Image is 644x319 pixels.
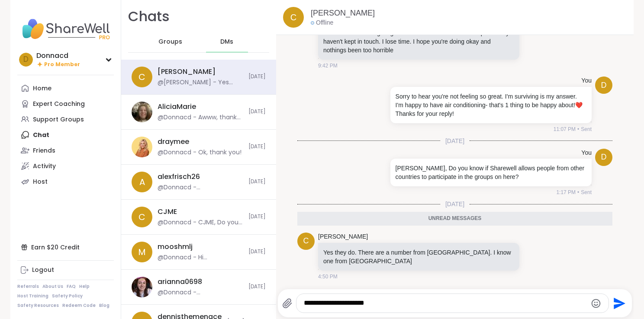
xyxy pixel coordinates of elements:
div: draymee [158,137,189,147]
p: [PERSON_NAME], Do you know if Sharewell allows people from other countries to participate in the ... [396,164,586,181]
a: Referrals [17,284,39,290]
a: Expert Coaching [17,96,114,112]
span: [DATE] [440,200,470,208]
div: @Donnacd - CJME, Do you know if Sharewell allows people from other countries to participate in th... [158,218,243,227]
a: Host Training [17,293,48,299]
span: ❤️ [575,102,583,108]
div: @Donnacd - [PERSON_NAME], Do you know if Sharewell allows people from other countries to particip... [158,183,243,192]
div: @Donnacd - [PERSON_NAME], Does [DOMAIN_NAME] allow people from other countries participate on [PE... [158,288,243,297]
div: Logout [32,266,54,274]
span: 11:07 PM [554,125,576,133]
button: Send [609,293,628,313]
div: [PERSON_NAME] [158,67,216,77]
span: C [138,70,145,83]
div: @Donnacd - Hi [PERSON_NAME]!!! Do you know if Sharewell allows people from other countries to par... [158,253,243,262]
a: Redeem Code [62,303,96,309]
h1: Chats [128,7,170,26]
img: https://sharewell-space-live.sfo3.digitaloceanspaces.com/user-generated/acaadf4a-b297-45f3-9d03-d... [132,137,152,157]
img: https://sharewell-space-live.sfo3.digitaloceanspaces.com/user-generated/eb1cbfde-59b1-4e43-ba19-c... [132,277,152,297]
a: Activity [17,158,114,174]
div: @[PERSON_NAME] - Yes they do. There are a number from [GEOGRAPHIC_DATA]. I know one from [GEOGRAP... [158,78,243,87]
span: 4:50 PM [318,273,338,281]
a: [PERSON_NAME] [318,233,368,241]
span: [DATE] [248,178,266,185]
a: Help [79,284,90,290]
div: Donnacd [36,51,80,61]
span: C [303,235,309,247]
span: D [601,80,606,91]
img: ShareWell Nav Logo [17,14,114,44]
a: Home [17,80,114,96]
a: About Us [42,284,63,290]
div: Home [33,84,52,93]
h4: You [581,149,592,157]
span: [DATE] [248,248,266,255]
div: alexfrisch26 [158,172,200,182]
img: https://sharewell-space-live.sfo3.digitaloceanspaces.com/user-generated/ddf01a60-9946-47ee-892f-d... [132,102,152,122]
a: Friends [17,143,114,158]
p: Yes they do. There are a number from [GEOGRAPHIC_DATA]. I know one from [GEOGRAPHIC_DATA] [323,248,514,265]
span: • [577,125,579,133]
a: FAQ [67,284,76,290]
span: Sent [581,188,592,196]
div: Earn $20 Credit [17,239,114,255]
div: Friends [33,147,55,155]
div: @Donnacd - Awww, thank you!!! Hope you have a great day [DATE]! [158,113,243,122]
div: Offline [311,19,333,27]
a: Host [17,174,114,189]
div: arianna0698 [158,277,202,287]
span: DMs [220,38,233,46]
span: D [23,54,29,65]
a: Support Groups [17,112,114,127]
span: [DATE] [248,213,266,220]
p: Sorry to hear you're not feeling so great. I'm surviving is my answer. I'm happy to have air cond... [396,92,586,118]
button: Emoji picker [591,298,601,309]
div: mooshmlj [158,242,193,252]
div: @Donnacd - Ok, thank you! [158,148,241,157]
span: Pro Member [44,61,80,68]
p: I'm not sure. Been fighting emotional exhaustion. Which explains why I haven't kept in touch. I l... [323,29,514,54]
a: Safety Policy [52,293,83,299]
a: Blog [99,303,109,309]
a: Safety Resources [17,303,59,309]
span: 9:42 PM [318,62,338,70]
span: a [139,175,145,188]
span: m [138,246,146,258]
div: Expert Coaching [33,100,85,108]
span: D [601,151,606,163]
textarea: Type your message [304,299,586,308]
a: [PERSON_NAME] [311,8,375,19]
a: Logout [17,262,114,278]
span: [DATE] [248,73,266,80]
span: Groups [158,38,182,46]
span: [DATE] [248,143,266,150]
div: Activity [33,162,56,171]
span: 1:17 PM [556,188,576,196]
span: C [290,11,296,24]
span: • [577,188,579,196]
span: C [138,211,145,223]
div: Host [33,178,48,186]
span: [DATE] [440,137,470,145]
span: Sent [581,125,592,133]
span: [DATE] [248,283,266,290]
div: CJME [158,207,177,217]
div: Support Groups [33,115,84,124]
h4: You [581,77,592,85]
div: Unread messages [297,212,612,226]
span: [DATE] [248,108,266,115]
div: AliciaMarie [158,102,196,112]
